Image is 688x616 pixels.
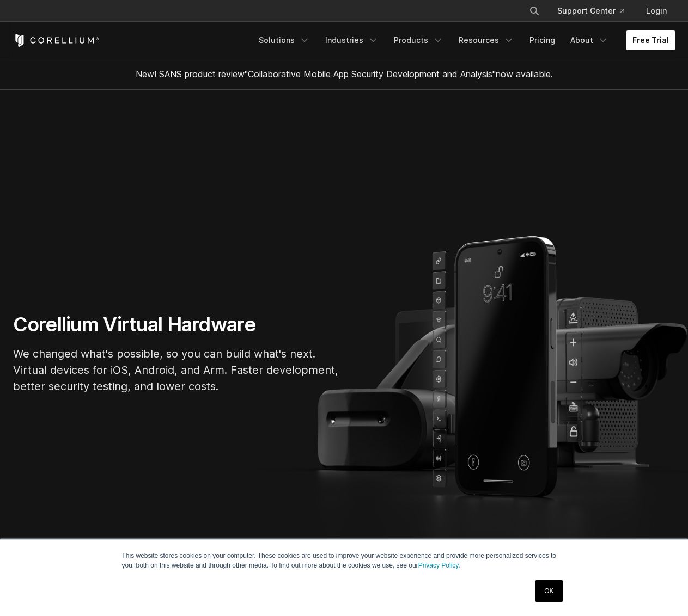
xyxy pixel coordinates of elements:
a: Solutions [252,30,316,50]
a: OK [535,580,563,602]
p: We changed what's possible, so you can build what's next. Virtual devices for iOS, Android, and A... [13,346,340,395]
span: New! SANS product review now available. [136,69,553,79]
a: Login [637,1,675,21]
a: "Collaborative Mobile App Security Development and Analysis" [245,69,496,79]
p: This website stores cookies on your computer. These cookies are used to improve your website expe... [122,551,567,570]
a: About [564,30,615,50]
h1: Corellium Virtual Hardware [13,312,340,337]
a: Free Trial [626,30,675,50]
a: Resources [452,30,521,50]
button: Search [525,1,544,21]
div: Navigation Menu [516,1,675,21]
a: Corellium Home [13,34,100,47]
a: Support Center [549,1,633,21]
div: Navigation Menu [252,30,675,50]
a: Privacy Policy. [418,562,460,569]
a: Industries [319,30,385,50]
a: Pricing [523,30,562,50]
a: Products [387,30,450,50]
